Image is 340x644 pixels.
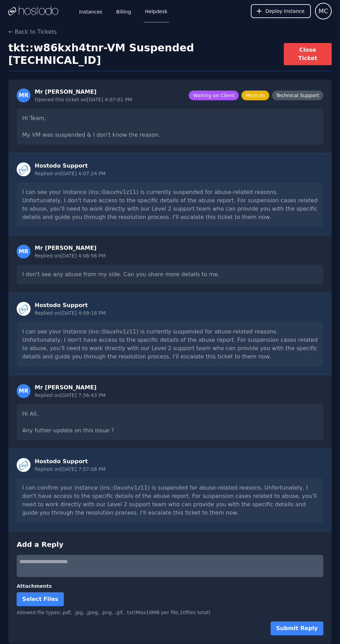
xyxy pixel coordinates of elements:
div: MR [17,88,31,102]
img: Staff [17,302,31,316]
img: Staff [17,162,31,176]
button: Submit Reply [271,621,323,635]
div: Replied on [DATE] 7:57:08 PM [35,466,106,473]
div: Replied on [DATE] 4:09:18 PM [35,310,106,316]
div: Hostodo Support [35,457,106,466]
div: Hostodo Support [35,162,106,170]
div: MR [17,245,31,259]
span: MC [318,6,328,16]
div: Hi All, Any futher update on this issue ? [17,404,323,440]
div: Hi Team, My VM was suspended & I don't know the reason. [17,109,323,145]
div: Mr [PERSON_NAME] [35,383,106,392]
h3: Add a Reply [17,540,323,549]
div: Opened this ticket on [DATE] 4:07:01 PM [35,96,132,103]
div: I don't see any abuse from my side. Can you share more details to me. [17,265,323,284]
button: Deploy Instance [251,4,311,18]
img: Staff [17,458,31,472]
span: Select Files [22,596,58,602]
button: ← Back to Tickets [8,28,57,36]
div: Hostodo Support [35,301,106,310]
label: Attachments [17,583,323,590]
h1: tkt::w86kxh4tnr - VM Suspended [TECHNICAL_ID] [8,42,284,67]
div: I can confirm your instance (ins::0auxhv1z11) is suspended for abuse-related reasons. Unfortunate... [17,478,323,523]
span: Waiting on Client [189,91,238,100]
div: Replied on [DATE] 4:08:56 PM [35,252,106,259]
div: MR [17,384,31,398]
div: Replied on [DATE] 4:07:24 PM [35,170,106,177]
div: Mr [PERSON_NAME] [35,244,106,252]
span: Deploy Instance [265,8,305,15]
div: I can see your instance (ins::0auxhv1z11) is currently suspended for abuse-related reasons. Unfor... [17,322,323,366]
div: Allowed file types: .pdf, .jpg, .jpeg, .png, .gif, .txt (Max 10 MB per file, 10 files total) [17,609,323,616]
div: Replied on [DATE] 7:56:43 PM [35,392,106,399]
img: Logo [8,6,58,16]
button: User menu [315,3,332,19]
span: Medium [241,91,269,100]
div: Mr [PERSON_NAME] [35,88,132,96]
span: Technical Support [272,91,323,100]
button: Close Ticket [284,43,332,65]
div: I can see your instance (ins::0auxhv1z11) is currently suspended for abuse-related reasons. Unfor... [17,183,323,227]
